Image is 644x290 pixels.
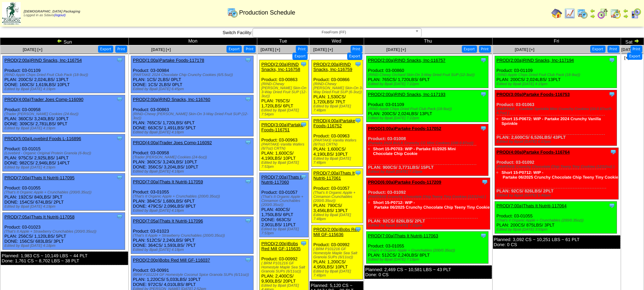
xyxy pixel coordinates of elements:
[133,273,253,277] div: (BRM P101224 GF Homestyle Coconut Spice Granola SUPs (6/11oz))
[312,60,363,114] div: Product: 03-00866 PLAN: 1,530CS / 1,720LBS / 7PLT
[368,58,446,63] a: PROD(2:00a)RIND Snacks, Inc-116757
[133,234,253,238] div: (That's It Apple + Strawberry Crunchables (200/0.35oz))
[368,170,488,174] div: Edited by Bpali [DATE] 7:22pm
[502,116,601,126] a: Short 15-P0672: WIP - Partake 2024 Crunchy Vanilla Sprinkle
[577,8,588,19] img: calendarprod.gif
[313,138,363,147] div: (PARTAKE-Vanilla Wafers (6/7oz) CRTN)
[368,107,488,111] div: (RIND Apple Chips Dried Fruit Club Pack (18-9oz))
[564,8,575,19] img: line_graph.gif
[368,141,488,145] div: (Partake 2024 BULK Crunchy CC Mini Cookies (100-0.67oz))
[497,165,618,169] div: (PARTAKE Crunchy Chocolate Chip Teeny Tiny Cookies (12/12oz) )
[313,82,363,94] div: (RIND-Chewy [PERSON_NAME] Skin-On 3-Way Dried Fruit SUP (6-3oz))
[300,240,307,247] img: Tooltip
[133,248,253,252] div: Edited by Bpali [DATE] 4:18pm
[609,57,615,63] img: Tooltip
[368,233,438,238] a: PROD(7:00a)Thats It Nutriti-117063
[116,135,123,142] img: Tooltip
[479,46,491,53] button: Print
[492,38,621,45] td: Fri
[364,38,492,45] td: Thu
[4,214,74,219] a: PROD(7:05a)Thats It Nutriti-117058
[366,178,490,230] div: Product: 03-01092 PLAN: 92CS / 826LBS / 2PLT
[133,209,253,213] div: Edited by Bpali [DATE] 4:18pm
[300,61,307,68] img: Tooltip
[261,62,300,72] a: PROD(2:00a)RIND Snacks, Inc-116758
[515,47,534,52] a: [DATE] [+]
[462,46,477,53] button: Export
[497,203,567,208] a: PROD(7:00a)Thats It Nutriti-117064
[623,8,628,14] img: arrowleft.gif
[4,151,125,155] div: (Lovebird - Organic Original Protein Granola (6-8oz))
[261,47,280,52] span: [DATE] [+]
[355,61,361,68] img: Tooltip
[54,14,66,17] a: (logout)
[4,73,125,77] div: (RIND Apple Chips Dried Fruit Club Pack (18-9oz))
[368,116,488,120] div: Edited by Bpali [DATE] 7:22pm
[133,140,212,145] a: PROD(4:00a)Trader Joes Comp-116092
[131,56,254,93] div: Product: 03-00984 PLAN: 1CS / 2LBS / 0PLT DONE: 1CS / 2LBS / 0PLT
[116,213,123,220] img: Tooltip
[497,228,617,232] div: Edited by Bpali [DATE] 3:55pm
[313,227,359,237] a: PROD(2:00p)Bobs Red Mill GF-115636
[480,125,487,132] img: Tooltip
[115,46,127,53] button: Print
[296,46,308,53] button: Print
[245,57,252,63] img: Tooltip
[261,261,308,273] div: ( BRM P101216 GF Homestyle Maple Sea Salt Granola SUPs (6/11oz))
[480,57,487,63] img: Tooltip
[133,112,253,120] div: (RIND-Chewy [PERSON_NAME] Skin-On 3-Way Dried Fruit SUP (12-3oz))
[260,121,309,171] div: Product: 03-00963 PLAN: 1,600CS / 4,190LBS / 10PLT
[347,53,362,60] button: Export
[497,140,617,144] div: Edited by Bpali [DATE] 4:17pm
[133,130,253,134] div: Edited by Bpali [DATE] 4:18pm
[261,195,308,207] div: (That's It Organic Apple + Cinnamon Crunchables (200/0.35oz))
[4,244,125,248] div: Edited by Bpali [DATE] 4:18pm
[551,8,562,19] img: home.gif
[3,174,125,211] div: Product: 03-01055 PLAN: 192CS / 840LBS / 3PLT DONE: 154CS / 674LBS / 2PLT
[590,14,595,19] img: arrowright.gif
[260,60,309,118] div: Product: 03-00863 PLAN: 765CS / 1,720LBS / 6PLT
[1,252,128,265] div: Planned: 1,983 CS ~ 10,149 LBS ~ 44 PLT Done: 1,761 CS ~ 8,702 LBS ~ 38 PLT
[131,95,254,136] div: Product: 03-00863 PLAN: 765CS / 1,720LBS / 6PLT DONE: 663CS / 1,491LBS / 5PLT
[313,47,333,52] a: [DATE] [+]
[497,58,574,63] a: PROD(2:00a)RIND Snacks, Inc-117194
[630,8,641,19] img: calendarcustomer.gif
[495,56,617,88] div: Product: 03-01109 PLAN: 200CS / 2,024LBS / 13PLT
[366,56,488,88] div: Product: 03-00860 PLAN: 765CS / 1,720LBS / 6PLT
[368,195,490,199] div: (PARTAKE Crunchy Chocolate Chip Teeny Tiny Cookies (12/12oz) )
[480,91,487,98] img: Tooltip
[133,58,204,63] a: PROD(1:00a)Partake Foods-117178
[497,92,570,97] a: PROD(3:00a)Partake Foods-116753
[368,82,488,86] div: Edited by Bpali [DATE] 7:22pm
[4,165,125,169] div: Edited by Bpali [DATE] 4:19pm
[351,46,362,53] button: Print
[493,235,620,249] div: Planned: 3,092 CS ~ 10,251 LBS ~ 61 PLT Done: 0 CS
[630,46,642,53] button: Print
[151,47,171,52] span: [DATE] [+]
[4,97,84,102] a: PROD(4:00a)Trader Joes Comp-116090
[590,46,605,53] button: Export
[226,46,242,53] button: Export
[4,58,82,63] a: PROD(2:00a)RIND Snacks, Inc-116754
[355,226,361,233] img: Tooltip
[313,247,363,259] div: ( BRM P101216 GF Homestyle Maple Sea Salt Granola SUPs (6/11oz))
[368,180,442,185] a: PROD(6:00a)Partake Foods-117209
[133,218,203,223] a: PROD(7:05a)Thats It Nutriti-117096
[609,91,615,98] img: Tooltip
[2,2,21,25] img: zoroco-logo-small.webp
[257,38,309,45] td: Tue
[497,82,617,86] div: Edited by Bpali [DATE] 4:15pm
[133,97,210,102] a: PROD(2:00a)RIND Snacks, Inc-116760
[261,122,303,132] a: PROD(3:00a)Partake Foods-116751
[0,38,129,45] td: Sun
[364,265,492,279] div: Planned: 2,469 CS ~ 10,581 LBS ~ 43 PLT Done: 0 CS
[23,47,42,52] a: [DATE] [+]
[133,73,253,77] div: (PARTAKE 2024 Chocolate Chip Crunchy Cookies (6/5.5oz))
[256,28,412,36] span: FreeFrom (FF)
[621,38,644,45] td: Sat
[24,10,80,14] span: [DEMOGRAPHIC_DATA] Packaging
[497,150,570,155] a: PROD(4:00a)Partake Foods-116764
[366,124,488,176] div: Product: 03-01008 PLAN: 900CS / 3,771LBS / 15PLT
